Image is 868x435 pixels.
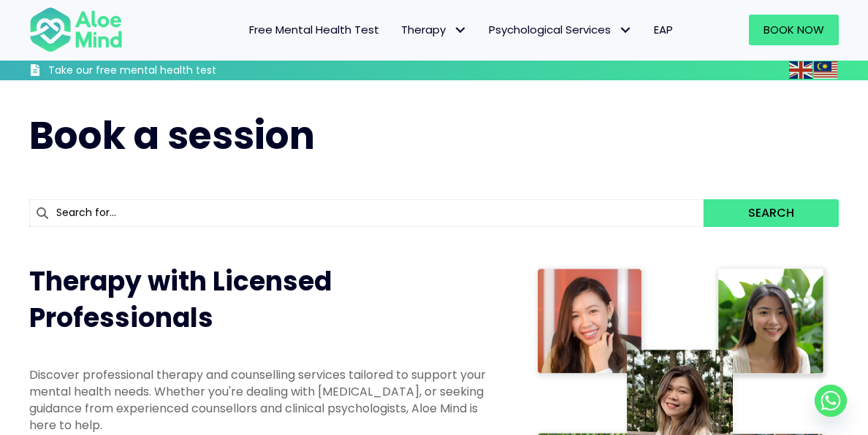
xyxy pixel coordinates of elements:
[29,366,503,434] p: Discover professional therapy and counselling services tailored to support your mental health nee...
[29,109,315,162] span: Book a session
[643,15,684,45] a: EAP
[48,63,281,78] h3: Take our free mental health test
[449,19,471,40] span: Therapy: submenu
[29,199,704,227] input: Search for...
[789,61,812,79] img: en
[614,19,636,40] span: Psychological Services: submenu
[814,61,839,78] a: Malay
[29,63,281,80] a: Take our free mental health test
[489,22,632,37] span: Psychological Services
[749,15,839,45] a: Book Now
[29,263,332,336] span: Therapy with Licensed Professionals
[764,22,824,37] span: Book Now
[137,15,684,45] nav: Menu
[390,15,478,45] a: TherapyTherapy: submenu
[29,6,123,53] img: Aloe mind Logo
[238,15,390,45] a: Free Mental Health Test
[478,15,643,45] a: Psychological ServicesPsychological Services: submenu
[789,61,814,78] a: English
[815,385,847,417] a: Whatsapp
[654,22,673,37] span: EAP
[704,199,839,227] button: Search
[249,22,379,37] span: Free Mental Health Test
[814,61,837,79] img: ms
[401,22,467,37] span: Therapy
